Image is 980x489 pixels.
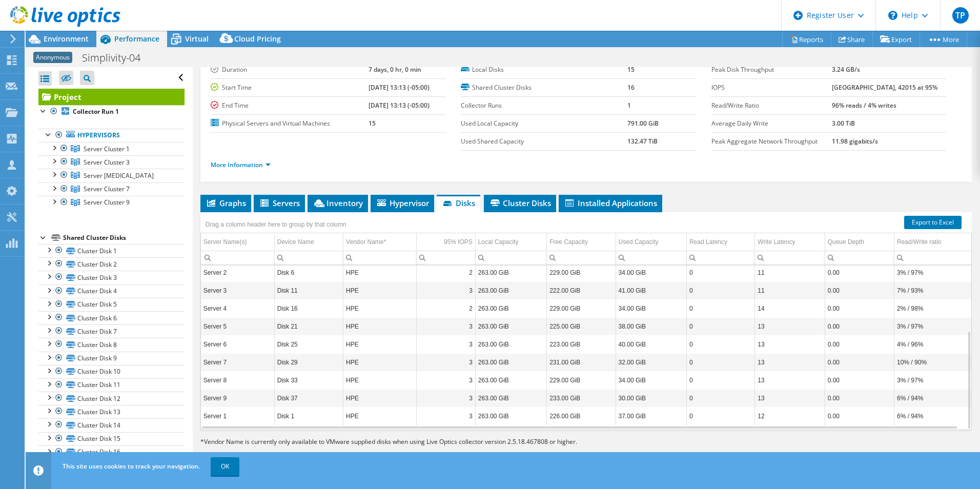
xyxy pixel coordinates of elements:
label: Collector Runs [461,100,627,111]
td: Local Capacity Column [475,233,546,251]
td: Column Free Capacity, Value 229.00 GiB [547,299,616,317]
td: Column Read/Write ratio, Value 3% / 97% [894,263,971,281]
td: Column Read Latency, Value 0 [686,389,754,407]
b: 96% reads / 4% writes [832,101,896,110]
td: Queue Depth Column [825,233,894,251]
span: Cloud Pricing [234,34,281,44]
a: Cluster Disk 5 [38,298,185,311]
a: Server Cluster 1 [38,142,185,155]
a: Server Cluster 7 [38,182,185,196]
a: Cluster Disk 6 [38,311,185,324]
td: Column Used Capacity, Value 34.00 GiB [616,263,686,281]
td: Column Vendor Name*, Value HPE [343,353,416,371]
b: 7 days, 0 hr, 0 min [369,65,421,74]
span: This site uses cookies to track your navigation. [63,462,200,471]
a: Server Cluster 5 [38,169,185,182]
svg: \n [888,11,897,20]
a: Export [872,31,920,47]
span: Virtual [185,34,209,44]
td: Column Free Capacity, Value 229.00 GiB [547,263,616,281]
td: Column Vendor Name*, Value HPE [343,263,416,281]
td: Column Read Latency, Value 0 [686,353,754,371]
span: Graphs [206,198,246,208]
div: Used Capacity [619,236,659,248]
td: Column Read/Write ratio, Value 3% / 97% [894,317,971,335]
div: Device Name [277,236,314,248]
div: Free Capacity [549,236,588,248]
span: Inventory [313,198,363,208]
label: IOPS [711,83,832,93]
b: 791.00 GiB [627,119,659,128]
td: Column Vendor Name*, Value HPE [343,317,416,335]
td: Column Queue Depth, Value 0.00 [825,317,894,335]
b: 16 [627,83,635,92]
b: 132.47 TiB [627,137,658,146]
td: Column Used Capacity, Value 30.00 GiB [616,389,686,407]
td: Column Write Latency, Value 13 [755,317,825,335]
td: Device Name Column [274,233,343,251]
td: Column Local Capacity, Value 263.00 GiB [475,263,546,281]
td: Column Read Latency, Value 0 [686,335,754,353]
td: Column Free Capacity, Value 229.00 GiB [547,371,616,389]
span: Server Cluster 9 [84,198,130,207]
td: Column Used Capacity, Value 34.00 GiB [616,371,686,389]
b: [DATE] 13:13 (-05:00) [369,83,430,92]
td: Column Read/Write ratio, Value 2% / 98% [894,299,971,317]
td: Column Read/Write ratio, Value 4% / 96% [894,335,971,353]
div: Server Name(s) [203,236,247,248]
td: Column Write Latency, Value 11 [755,281,825,299]
td: Column Device Name, Value Disk 1 [274,407,343,425]
td: Column Server Name(s), Value Server 4 [201,299,274,317]
td: Column Read Latency, Filter cell [686,251,754,264]
label: Average Daily Write [711,118,832,129]
td: Column 95% IOPS, Value 3 [416,317,475,335]
td: Column 95% IOPS, Value 3 [416,353,475,371]
td: Column Free Capacity, Filter cell [547,251,616,264]
div: Queue Depth [828,236,864,248]
span: Hypervisor [376,198,429,208]
td: Column Server Name(s), Value Server 9 [201,389,274,407]
td: Column 95% IOPS, Value 3 [416,407,475,425]
td: Column Server Name(s), Filter cell [201,251,274,264]
b: [GEOGRAPHIC_DATA], 42015 at 95% [832,83,937,92]
div: Vendor Name* [346,236,386,248]
td: Column Local Capacity, Value 263.00 GiB [475,317,546,335]
div: Read Latency [689,236,727,248]
span: Server [MEDICAL_DATA] [84,171,154,180]
label: Physical Servers and Virtual Machines [211,118,369,129]
td: Column Read Latency, Value 0 [686,299,754,317]
td: Column Device Name, Value Disk 21 [274,317,343,335]
a: Cluster Disk 16 [38,445,185,459]
td: Column Read Latency, Value 0 [686,317,754,335]
a: Cluster Disk 15 [38,432,185,445]
p: Vendor Name is currently only available to VMware supplied disks when using Live Optics collector... [200,436,687,447]
td: Column Queue Depth, Value 0.00 [825,281,894,299]
td: Column Vendor Name*, Value HPE [343,335,416,353]
td: Column Free Capacity, Value 222.00 GiB [547,281,616,299]
a: Cluster Disk 7 [38,324,185,338]
td: 95% IOPS Column [416,233,475,251]
td: Column Vendor Name*, Value HPE [343,371,416,389]
td: Column Device Name, Value Disk 33 [274,371,343,389]
td: Column Read/Write ratio, Filter cell [894,251,971,264]
b: 11.98 gigabits/s [832,137,878,146]
td: Column Queue Depth, Filter cell [825,251,894,264]
td: Column Server Name(s), Value Server 1 [201,407,274,425]
td: Column Device Name, Value Disk 25 [274,335,343,353]
label: Duration [211,65,369,75]
td: Column Device Name, Value Disk 29 [274,353,343,371]
div: Data grid [200,212,972,430]
td: Column Write Latency, Value 14 [755,299,825,317]
a: Export to Excel [904,216,962,229]
td: Column Read/Write ratio, Value 6% / 94% [894,389,971,407]
td: Write Latency Column [755,233,825,251]
label: Peak Aggregate Network Throughput [711,136,832,147]
b: Collector Run 1 [73,107,119,116]
td: Column Read/Write ratio, Value 7% / 93% [894,281,971,299]
td: Column 95% IOPS, Value 2 [416,263,475,281]
span: Installed Applications [564,198,657,208]
span: Server Cluster 1 [84,145,130,153]
b: 3.24 GB/s [832,65,860,74]
td: Column Queue Depth, Value 0.00 [825,263,894,281]
td: Column Server Name(s), Value Server 7 [201,353,274,371]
